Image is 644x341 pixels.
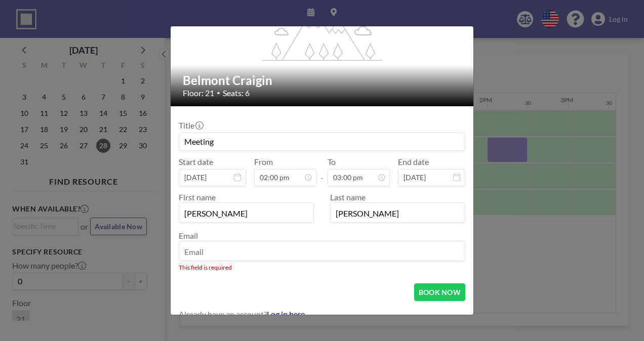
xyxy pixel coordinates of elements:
[179,231,198,240] label: Email
[254,157,273,167] label: From
[179,192,216,202] label: First name
[179,157,213,167] label: Start date
[183,88,214,98] span: Floor: 21
[414,283,465,301] button: BOOK NOW
[179,243,465,261] input: Email
[179,264,465,271] div: This field is required
[330,192,366,202] label: Last name
[328,157,336,167] label: To
[179,120,203,131] label: Title
[179,133,465,150] input: Guest reservation
[398,157,429,167] label: End date
[267,309,305,319] a: Log in here
[183,73,462,88] h2: Belmont Craigin
[217,89,220,97] span: •
[331,205,465,222] input: Last name
[179,309,267,319] span: Already have an account?
[179,205,313,222] input: First name
[223,88,250,98] span: Seats: 6
[320,160,324,183] span: -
